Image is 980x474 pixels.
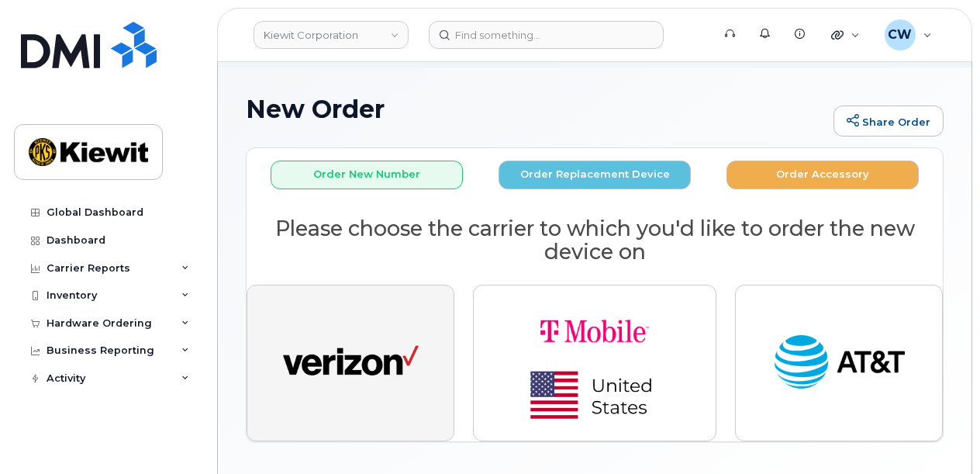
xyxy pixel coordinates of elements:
img: at_t-fb3d24644a45acc70fc72cc47ce214d34099dfd970ee3ae2334e4251f9d920fd.png [771,328,907,398]
a: Kiewit Corporation [254,21,409,49]
img: verizon-ab2890fd1dd4a6c9cf5f392cd2db4626a3dae38ee8226e09bcb5c993c4c79f81.png [283,328,419,398]
div: Quicklinks [820,19,871,50]
span: CW [888,26,912,44]
h2: Please choose the carrier to which you'd like to order the new device on [247,217,943,263]
button: Order Replacement Device [499,161,691,189]
input: Find something... [429,21,664,49]
div: Corey Wagg [874,19,943,50]
a: Share Order [833,106,944,137]
button: Order Accessory [726,161,919,189]
button: Order New Number [271,161,463,189]
img: t-mobile-78392d334a420d5b7f0e63d4fa81f6287a21d394dc80d677554bb55bbab1186f.png [486,298,703,428]
h1: New Order [246,95,826,123]
iframe: Messenger Launcher [913,407,968,462]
